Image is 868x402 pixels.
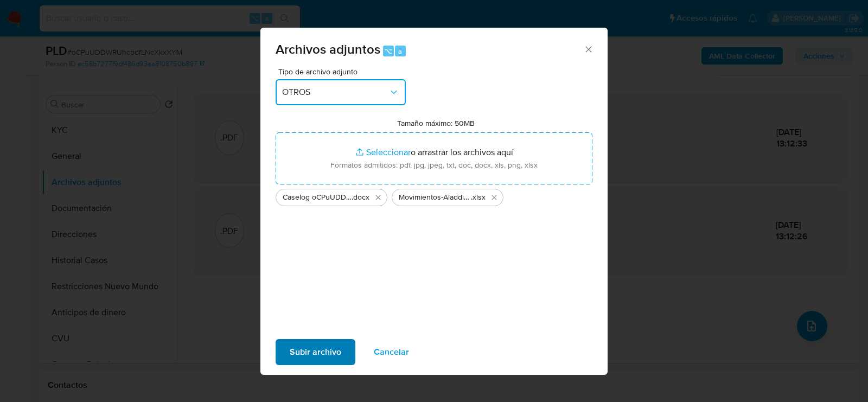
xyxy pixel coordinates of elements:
[276,184,592,206] ul: Archivos seleccionados
[290,340,341,364] span: Subir archivo
[276,40,380,59] span: Archivos adjuntos
[282,87,388,98] span: OTROS
[360,339,423,365] button: Cancelar
[488,191,501,204] button: Eliminar Movimientos-Aladdin-v10_2.xlsx
[583,44,593,54] button: Cerrar
[399,192,471,203] span: Movimientos-Aladdin-v10_2
[276,79,406,105] button: OTROS
[372,191,385,204] button: Eliminar Caselog oCPuUDDWRUhcpdfLNcXkxXYM_2025_08_19_15_57_09.docx
[398,46,402,56] span: a
[283,192,352,203] span: Caselog oCPuUDDWRUhcpdfLNcXkxXYM_2025_08_19_15_57_09
[397,118,475,128] label: Tamaño máximo: 50MB
[374,340,409,364] span: Cancelar
[276,339,355,365] button: Subir archivo
[471,192,486,203] span: .xlsx
[352,192,369,203] span: .docx
[278,68,409,75] span: Tipo de archivo adjunto
[384,46,392,56] span: ⌥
